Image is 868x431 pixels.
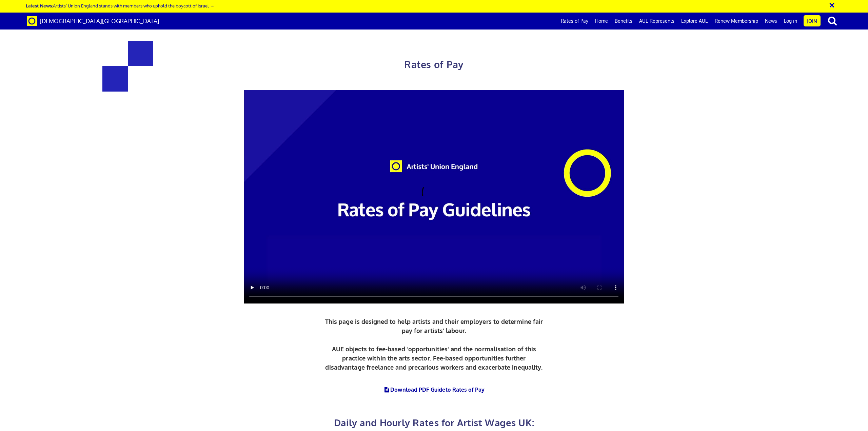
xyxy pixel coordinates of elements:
[592,13,611,30] a: Home
[678,13,711,30] a: Explore AUE
[711,13,762,30] a: Renew Membership
[26,3,214,8] a: Latest News:Artists’ Union England stands with members who uphold the boycott of Israel →
[40,17,159,24] span: [DEMOGRAPHIC_DATA][GEOGRAPHIC_DATA]
[557,13,592,30] a: Rates of Pay
[383,386,485,393] a: Download PDF Guideto Rates of Pay
[26,3,53,8] strong: Latest News:
[334,417,534,428] span: Daily and Hourly Rates for Artist Wages UK:
[22,13,164,30] a: Brand [DEMOGRAPHIC_DATA][GEOGRAPHIC_DATA]
[323,317,545,372] p: This page is designed to help artists and their employers to determine fair pay for artists’ labo...
[804,15,821,26] a: Join
[822,14,843,28] button: search
[446,386,485,393] span: to Rates of Pay
[636,13,678,30] a: AUE Represents
[762,13,781,30] a: News
[404,58,463,71] span: Rates of Pay
[611,13,636,30] a: Benefits
[781,13,801,30] a: Log in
